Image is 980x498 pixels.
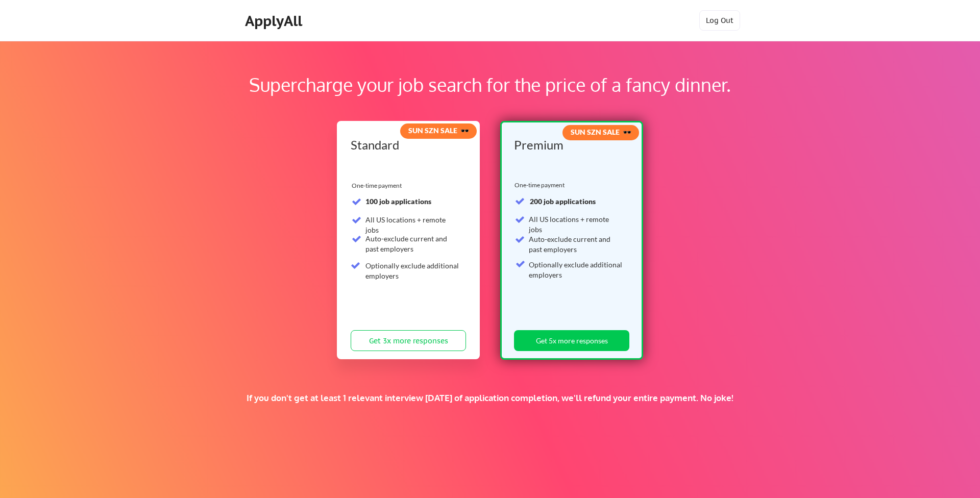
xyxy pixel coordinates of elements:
[514,181,568,189] div: One-time payment
[245,12,305,30] div: ApplyAll
[529,214,623,234] div: All US locations + remote jobs
[529,234,623,254] div: Auto-exclude current and past employers
[408,126,469,135] strong: SUN SZN SALE 🕶️
[365,215,460,235] div: All US locations + remote jobs
[514,139,626,151] div: Premium
[351,139,462,151] div: Standard
[365,197,431,206] strong: 100 job applications
[571,128,631,136] strong: SUN SZN SALE 🕶️
[365,234,460,254] div: Auto-exclude current and past employers
[365,261,460,281] div: Optionally exclude additional employers
[65,71,915,98] div: Supercharge your job search for the price of a fancy dinner.
[352,182,405,190] div: One-time payment
[530,197,596,206] strong: 200 job applications
[177,392,803,404] div: If you don't get at least 1 relevant interview [DATE] of application completion, we'll refund you...
[351,330,466,351] button: Get 3x more responses
[699,10,740,31] button: Log Out
[529,260,623,280] div: Optionally exclude additional employers
[514,330,629,351] button: Get 5x more responses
